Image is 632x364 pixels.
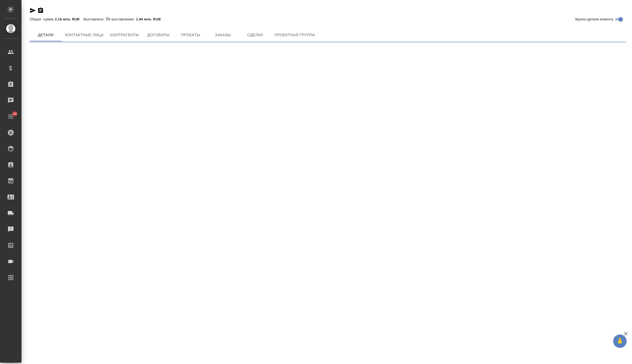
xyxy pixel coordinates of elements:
[84,17,106,21] p: Выставлено:
[274,32,315,38] span: Проектная группа
[136,17,165,21] p: 1.94 млн. RUB
[613,334,627,348] button: 🙏
[108,17,136,21] p: К выставлению:
[242,32,268,38] span: Сделки
[33,32,59,38] span: Детали
[30,17,55,21] p: Общая сумма
[55,17,84,21] p: 2.16 млн. RUB
[145,32,171,38] span: Договоры
[30,16,626,22] div: 0
[1,110,20,123] a: 14
[210,32,236,38] span: Заказы
[37,7,44,14] button: Скопировать ссылку
[10,111,20,117] span: 14
[575,17,613,22] span: Кратко детали клиента
[615,336,624,347] span: 🙏
[110,32,139,38] span: Контрагенты
[65,32,104,38] span: Контактные лица
[178,32,203,38] span: Проекты
[30,7,36,14] button: Скопировать ссылку для ЯМессенджера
